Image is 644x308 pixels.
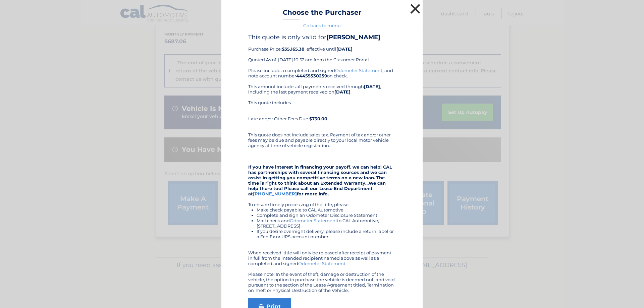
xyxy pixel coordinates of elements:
[336,46,353,52] b: [DATE]
[257,229,396,239] li: If you desire overnight delivery, please include a return label or a Fed Ex or UPS account number.
[253,191,297,196] a: [PHONE_NUMBER]
[303,23,341,28] a: Go back to menu
[298,261,345,266] a: Odometer Statement
[282,46,305,52] b: $35,165.38
[257,212,396,218] li: Complete and sign an Odometer Disclosure Statement
[248,100,396,127] div: This quote includes: Late and/or Other Fees Due:
[364,84,380,89] b: [DATE]
[248,34,396,68] div: Purchase Price: , effective until Quoted As of: [DATE] 10:52 am from the Customer Portal
[248,68,396,293] div: Please include a completed and signed , and note account number on check. This amount includes al...
[326,34,380,41] b: [PERSON_NAME]
[248,164,392,196] strong: If you have interest in financing your payoff, we can help! CAL has partnerships with several fin...
[257,218,396,229] li: Mail check and to CAL Automotive, [STREET_ADDRESS]
[335,68,382,73] a: Odometer Statement
[257,207,396,212] li: Make check payable to CAL Automotive
[290,218,337,223] a: Odometer Statement
[296,73,327,78] b: 44455530259
[334,89,351,95] b: [DATE]
[283,8,362,20] h3: Choose the Purchaser
[248,34,396,41] h4: This quote is only valid for
[409,2,422,15] button: ×
[309,116,327,121] b: $730.00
